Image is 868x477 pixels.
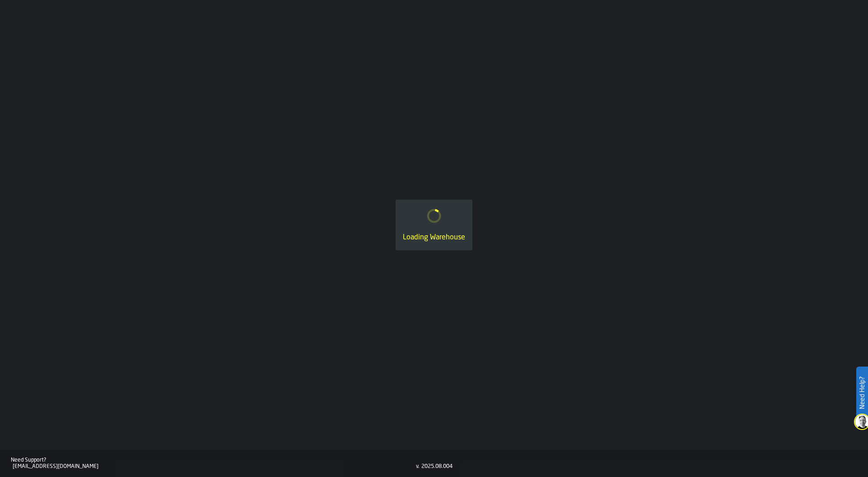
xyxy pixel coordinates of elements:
[11,457,416,470] a: Need Support?[EMAIL_ADDRESS][DOMAIN_NAME]
[416,463,420,470] div: v.
[13,463,416,470] div: [EMAIL_ADDRESS][DOMAIN_NAME]
[857,367,867,418] label: Need Help?
[403,232,465,243] div: Loading Warehouse
[421,463,453,470] div: 2025.08.004
[11,457,416,463] div: Need Support?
